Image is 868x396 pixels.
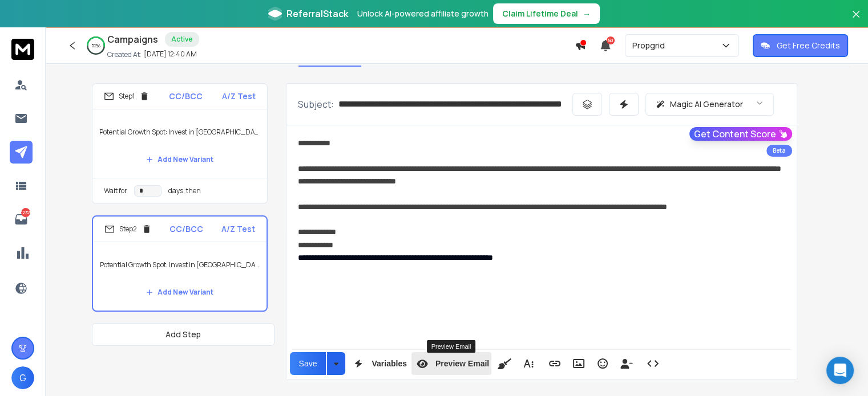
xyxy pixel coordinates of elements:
[222,91,256,102] p: A/Z Test
[427,340,476,353] div: Preview Email
[100,249,260,281] p: Potential Growth Spot: Invest in [GEOGRAPHIC_DATA] {{firstName}} ji
[21,208,30,217] p: 1232
[357,8,488,19] p: Unlock AI-powered affiliate growth
[92,83,268,204] li: Step1CC/BCCA/Z TestPotential Growth Spot: Invest in [GEOGRAPHIC_DATA] {{firstName}} jiAdd New Var...
[642,352,664,375] button: Code View
[286,7,348,21] span: ReferralStack
[670,99,743,110] p: Magic AI Generator
[766,145,792,157] div: Beta
[165,32,199,47] div: Active
[632,40,669,51] p: Propgrid
[411,352,491,375] button: Preview Email
[348,352,409,375] button: Variables
[298,97,334,111] p: Subject:
[104,186,127,195] p: Wait for
[433,359,491,369] span: Preview Email
[221,223,255,235] p: A/Z Test
[607,36,615,44] span: 50
[753,34,848,57] button: Get Free Credits
[592,352,613,375] button: Emoticons
[11,366,34,389] button: G
[169,223,203,235] p: CC/BCC
[137,281,223,304] button: Add New Variant
[168,186,201,195] p: days, then
[849,7,863,34] button: Close banner
[583,8,591,19] span: →
[169,91,203,102] p: CC/BCC
[107,50,142,59] p: Created At:
[290,352,326,375] button: Save
[144,50,197,59] p: [DATE] 12:40 AM
[99,116,260,148] p: Potential Growth Spot: Invest in [GEOGRAPHIC_DATA] {{firstName}} ji
[493,3,600,24] button: Claim Lifetime Deal→
[104,91,150,101] div: Step 1
[826,357,854,384] div: Open Intercom Messenger
[92,215,268,312] li: Step2CC/BCCA/Z TestPotential Growth Spot: Invest in [GEOGRAPHIC_DATA] {{firstName}} jiAdd New Var...
[91,42,100,49] p: 52 %
[544,352,566,375] button: Insert Link (Ctrl+K)
[777,40,840,51] p: Get Free Credits
[10,208,33,231] a: 1232
[689,127,792,141] button: Get Content Score
[645,93,774,116] button: Magic AI Generator
[369,359,409,369] span: Variables
[616,352,637,375] button: Insert Unsubscribe Link
[137,148,223,171] button: Add New Variant
[107,32,158,46] h1: Campaigns
[568,352,590,375] button: Insert Image (Ctrl+P)
[104,224,152,234] div: Step 2
[92,323,274,346] button: Add Step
